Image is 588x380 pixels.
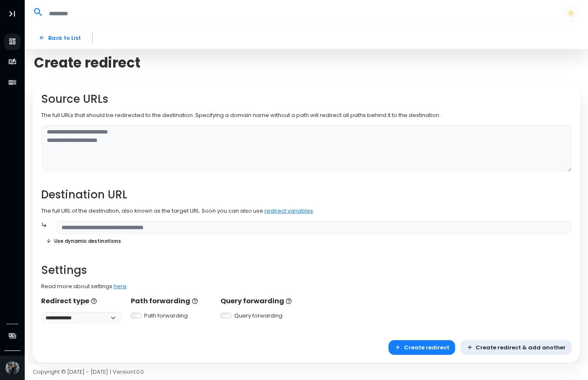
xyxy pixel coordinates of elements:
button: Use dynamic destinations [41,235,126,247]
h2: Source URLs [41,93,572,106]
p: Path forwarding [131,296,212,306]
label: Query forwarding [234,312,282,320]
a: here [114,282,127,290]
p: The full URL of the destination, also known as the target URL. Soon you can also use . [41,207,572,215]
img: Avatar [5,361,19,375]
button: Create redirect & add another [461,340,572,355]
a: redirect variables [264,207,313,215]
label: Path forwarding [144,312,188,320]
h2: Destination URL [41,188,572,201]
p: Redirect type [41,296,123,306]
span: Copyright © [DATE] - [DATE] | Version 1.0.0 [33,368,144,376]
p: The full URLs that should be redirected to the destination. Specifying a domain name without a pa... [41,111,572,120]
p: Read more about settings . [41,282,572,291]
button: Create redirect [389,340,455,355]
p: Query forwarding [220,296,302,306]
a: Back to List [33,31,87,45]
h2: Settings [41,264,572,277]
button: Toggle Aside [4,6,20,22]
span: Create redirect [34,55,140,71]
